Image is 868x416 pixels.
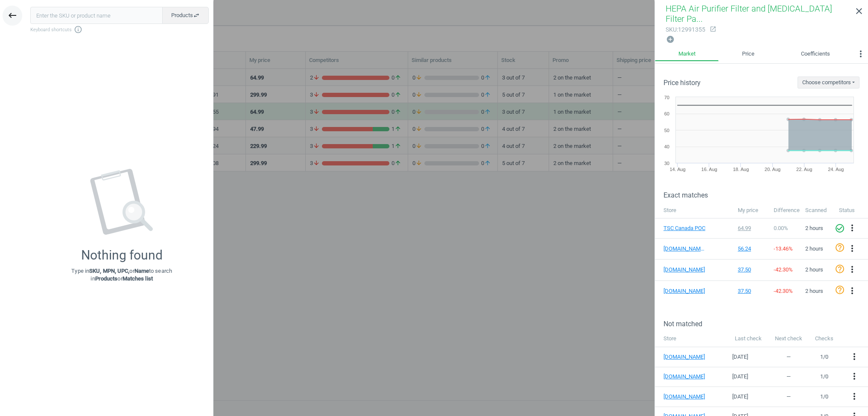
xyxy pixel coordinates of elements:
[655,202,734,218] th: Store
[835,285,845,295] i: help_outline
[738,224,766,232] div: 64.99
[849,391,859,401] i: more_vert
[805,245,823,252] span: 2 hours
[854,6,864,16] i: close
[768,367,809,387] td: —
[828,167,844,172] tspan: 24. Aug
[768,387,809,407] td: —
[774,266,793,273] span: -42.30 %
[809,347,839,367] td: 1 / 0
[705,26,716,33] a: open_in_new
[774,225,788,231] span: 0.00 %
[666,26,677,33] span: sku
[666,3,832,24] span: HEPA Air Purifier Filter and [MEDICAL_DATA] Filter Pa...
[768,347,809,367] td: —
[666,35,675,44] i: add_circle
[666,35,675,44] button: add_circle
[847,286,857,296] i: more_vert
[666,26,705,34] div: : 12991355
[801,202,835,218] th: Scanned
[669,167,685,172] tspan: 14. Aug
[809,367,839,387] td: 1 / 0
[655,47,719,61] a: Market
[193,12,200,19] i: swap_horiz
[710,26,716,32] i: open_in_new
[835,223,845,233] i: check_circle_outline
[663,353,715,361] a: [DOMAIN_NAME]
[30,25,209,34] span: Keyboard shortcuts
[123,275,153,282] strong: Matches list
[809,387,839,407] td: 1 / 0
[796,167,812,172] tspan: 22. Aug
[849,351,859,363] button: more_vert
[774,245,793,252] span: -13.46 %
[778,47,853,61] a: Coefficients
[805,225,823,231] span: 2 hours
[798,77,859,89] button: Choose competitors
[774,288,793,294] span: -42.30 %
[89,268,129,274] strong: SKU, MPN, UPC,
[738,287,766,295] div: 37.50
[663,320,868,328] h3: Not matched
[849,391,859,402] button: more_vert
[664,128,669,133] text: 50
[847,243,857,254] button: more_vert
[664,161,669,166] text: 30
[734,202,769,218] th: My price
[95,275,118,282] strong: Products
[847,264,857,275] button: more_vert
[847,286,857,297] button: more_vert
[81,248,163,263] div: Nothing found
[849,371,859,381] i: more_vert
[849,371,859,382] button: more_vert
[74,25,82,34] i: info_outline
[805,288,823,294] span: 2 hours
[663,266,706,274] a: [DOMAIN_NAME]
[663,373,715,381] a: [DOMAIN_NAME]
[853,47,868,64] button: more_vert
[664,111,669,116] text: 60
[765,167,780,172] tspan: 20. Aug
[732,373,748,380] span: [DATE]
[847,223,857,233] i: more_vert
[664,95,669,100] text: 70
[809,331,839,347] th: Checks
[719,47,777,61] a: Price
[664,144,669,149] text: 40
[738,245,766,253] div: 56.24
[71,267,172,283] p: Type in or to search in or
[663,245,706,253] a: [DOMAIN_NAME][URL]
[769,202,801,218] th: Difference
[7,10,18,21] i: keyboard_backspace
[835,242,845,253] i: help_outline
[732,393,748,400] span: [DATE]
[805,266,823,273] span: 2 hours
[655,331,728,347] th: Store
[847,264,857,274] i: more_vert
[663,191,868,199] h3: Exact matches
[728,331,768,347] th: Last check
[847,223,857,234] button: more_vert
[171,12,200,19] span: Products
[663,393,715,401] a: [DOMAIN_NAME]
[733,167,749,172] tspan: 18. Aug
[849,351,859,362] i: more_vert
[30,7,163,24] input: Enter the SKU or product name
[663,224,706,232] a: TSC Canada POC
[738,266,766,274] div: 37.50
[856,49,866,59] i: more_vert
[835,202,868,218] th: Status
[835,264,845,274] i: help_outline
[701,167,717,172] tspan: 16. Aug
[162,7,209,24] button: Productsswap_horiz
[847,243,857,254] i: more_vert
[134,268,149,274] strong: Name
[663,287,706,295] a: [DOMAIN_NAME]
[663,79,701,87] h3: Price history
[768,331,809,347] th: Next check
[732,354,748,360] span: [DATE]
[3,6,22,26] button: keyboard_backspace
